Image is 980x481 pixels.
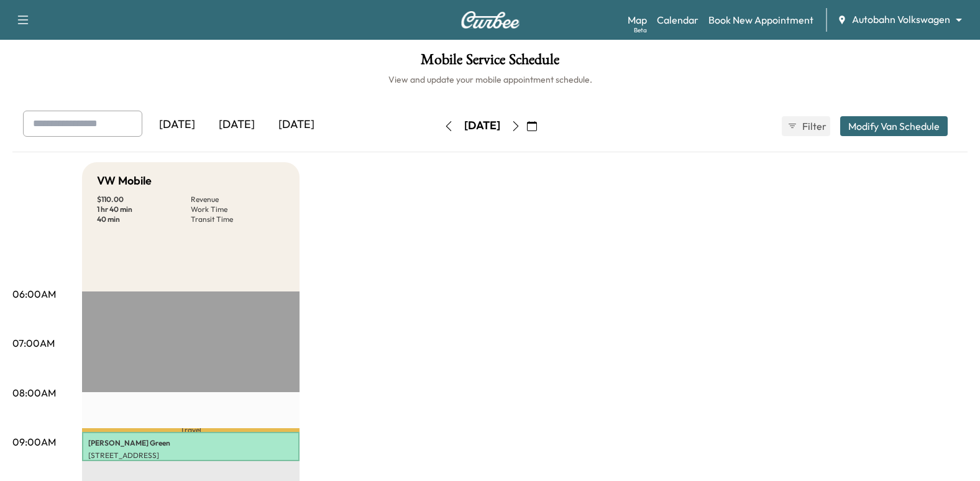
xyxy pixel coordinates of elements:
div: [DATE] [464,118,500,134]
p: Work Time [191,204,285,214]
p: 40 min [97,214,191,224]
p: [PERSON_NAME] Green [88,438,293,448]
a: Book New Appointment [708,12,813,27]
a: Calendar [657,12,698,27]
div: [DATE] [207,111,267,139]
span: Filter [802,119,825,134]
div: [DATE] [147,111,207,139]
span: Autobahn Volkswagen [852,12,950,27]
button: Filter [782,116,830,136]
p: Transit Time [191,214,285,224]
a: MapBeta [628,12,647,27]
p: 09:00AM [12,434,56,449]
div: [DATE] [267,111,326,139]
p: $ 110.00 [97,195,191,204]
button: Modify Van Schedule [840,116,948,136]
p: 08:00AM [12,385,56,400]
p: 07:00AM [12,336,55,350]
p: Revenue [191,195,285,204]
h6: View and update your mobile appointment schedule. [12,73,968,86]
h1: Mobile Service Schedule [12,52,968,73]
h5: VW Mobile [97,172,152,190]
div: Beta [634,25,647,35]
p: 06:00AM [12,286,56,301]
img: Curbee Logo [460,11,520,29]
p: 1 hr 40 min [97,204,191,214]
p: Travel [82,428,300,431]
p: [STREET_ADDRESS] [88,451,293,460]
